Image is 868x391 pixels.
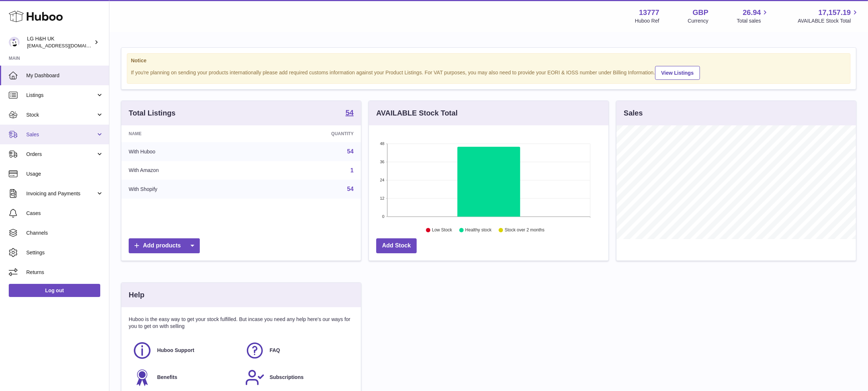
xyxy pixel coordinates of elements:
[245,341,350,360] a: FAQ
[26,210,104,217] span: Cases
[743,8,761,17] span: 26.94
[26,92,96,99] span: Listings
[635,17,659,24] div: Huboo Ref
[346,109,354,118] a: 54
[26,230,104,236] span: Channels
[380,196,384,200] text: 12
[157,347,194,354] span: Huboo Support
[737,17,769,24] span: Total sales
[26,131,96,138] span: Sales
[693,8,708,17] strong: GBP
[380,178,384,182] text: 24
[505,228,544,233] text: Stock over 2 months
[346,109,354,116] strong: 54
[9,37,20,48] img: veechen@lghnh.co.uk
[382,214,384,219] text: 0
[131,65,846,80] div: If you're planning on sending your products internationally please add required customs informati...
[27,43,107,48] span: [EMAIL_ADDRESS][DOMAIN_NAME]
[798,17,859,24] span: AVAILABLE Stock Total
[26,249,104,256] span: Settings
[798,8,859,24] a: 17,157.19 AVAILABLE Stock Total
[121,125,253,142] th: Name
[376,108,458,118] h3: AVAILABLE Stock Total
[270,374,304,381] span: Subscriptions
[129,238,200,253] a: Add products
[245,368,350,387] a: Subscriptions
[26,151,96,158] span: Orders
[27,35,93,49] div: LG H&H UK
[26,171,104,177] span: Usage
[639,8,659,17] strong: 13777
[121,180,253,199] td: With Shopify
[26,190,96,197] span: Invoicing and Payments
[26,72,104,79] span: My Dashboard
[270,347,280,354] span: FAQ
[131,57,846,64] strong: Notice
[347,186,354,192] a: 54
[132,368,238,387] a: Benefits
[26,269,104,276] span: Returns
[132,341,238,360] a: Huboo Support
[9,284,100,297] a: Log out
[380,141,384,146] text: 48
[655,66,700,80] a: View Listings
[737,8,769,24] a: 26.94 Total sales
[465,228,492,233] text: Healthy stock
[380,160,384,164] text: 36
[253,125,361,142] th: Quantity
[818,8,851,17] span: 17,157.19
[688,17,709,24] div: Currency
[129,316,354,330] p: Huboo is the easy way to get your stock fulfilled. But incase you need any help here's our ways f...
[376,238,417,253] a: Add Stock
[347,148,354,155] a: 54
[129,290,144,300] h3: Help
[121,161,253,180] td: With Amazon
[157,374,177,381] span: Benefits
[26,112,96,118] span: Stock
[432,228,452,233] text: Low Stock
[121,142,253,161] td: With Huboo
[129,108,176,118] h3: Total Listings
[350,167,354,173] a: 1
[624,108,643,118] h3: Sales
